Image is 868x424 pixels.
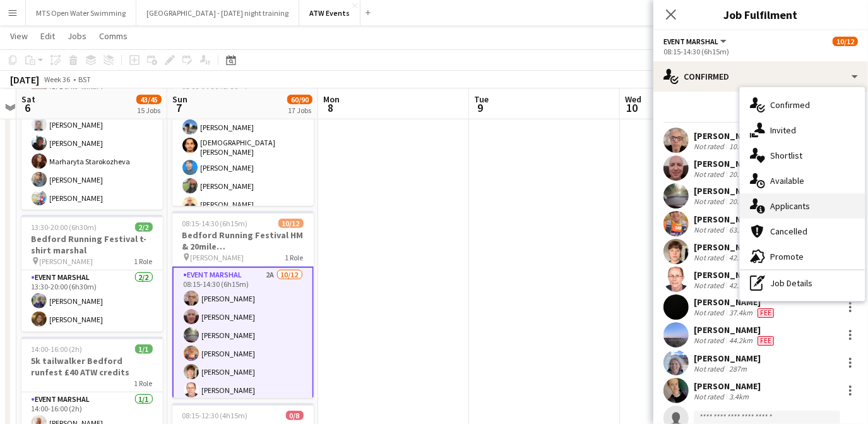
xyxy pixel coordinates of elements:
div: 20.7km [727,169,755,179]
button: MTS Open Water Swimming [26,1,136,25]
div: Not rated [694,308,727,318]
div: BST [78,75,91,84]
div: Not rated [694,197,727,207]
span: 14:00-16:00 (2h) [32,344,83,354]
span: Week 36 [42,75,73,84]
span: Sun [172,94,187,105]
h3: Job Fulfilment [653,6,868,23]
div: Crew has different fees then in role [755,308,776,318]
a: Edit [35,28,60,44]
div: Not rated [694,364,727,373]
span: Mon [323,94,340,105]
app-card-role: Event Marshal2/213:30-20:00 (6h30m)[PERSON_NAME][PERSON_NAME] [21,270,163,332]
div: 42.1km [727,253,755,262]
div: 08:15-14:30 (6h15m) [663,47,858,56]
div: Not rated [694,281,727,290]
span: 08:15-14:30 (6h15m) [182,219,248,228]
div: [PERSON_NAME] [694,214,761,225]
span: Sat [21,94,35,105]
div: Not rated [694,142,727,151]
div: [PERSON_NAME] [694,185,776,197]
span: 10/12 [833,37,858,46]
button: ATW Events [299,1,360,25]
button: Event Marshal [663,37,728,46]
span: Fee [758,336,774,346]
div: 63.2km [727,225,755,234]
div: Confirmed [653,61,868,92]
span: Wed [625,94,641,105]
span: 1 Role [134,379,153,388]
div: Not rated [694,225,727,234]
div: [PERSON_NAME] [694,158,761,169]
div: Job Details [740,270,865,296]
span: 13:30-20:00 (6h30m) [32,222,97,232]
span: 1 Role [134,257,153,266]
div: Crew has different fees then in role [755,336,776,346]
div: Not rated [694,169,727,179]
span: 10/12 [278,219,304,228]
a: View [5,28,33,44]
div: 15 Jobs [137,106,161,115]
button: [GEOGRAPHIC_DATA] - [DATE] night training [136,1,299,25]
span: [PERSON_NAME] [40,257,93,266]
span: 08:15-12:30 (4h15m) [182,411,248,420]
span: 9 [472,100,489,115]
div: 287m [727,364,749,373]
div: [PERSON_NAME] [694,380,761,392]
div: [PERSON_NAME] [694,296,776,308]
span: Edit [40,30,55,42]
span: 1 Role [285,253,304,262]
span: Jobs [68,30,86,42]
span: Comms [99,30,128,42]
div: Shortlist [740,143,865,168]
span: Tue [474,94,489,105]
h3: Bedford Running Festival t-shirt marshal [21,233,163,256]
div: [PERSON_NAME] [694,269,761,281]
div: [PERSON_NAME] [694,353,761,364]
div: 42.1km [727,281,755,290]
div: Applicants [740,193,865,219]
span: 7 [170,100,187,115]
span: 6 [20,100,35,115]
div: 3.4km [727,392,751,401]
span: 0/8 [286,411,304,420]
div: 20.7km [727,197,755,207]
div: Promote [740,244,865,269]
div: 37.4km [727,308,755,318]
div: Cancelled [740,219,865,244]
span: 60/90 [287,95,312,104]
span: 43/45 [136,95,162,104]
div: Not rated [694,392,727,401]
div: [PERSON_NAME] [694,324,776,336]
div: 44.2km [727,336,755,346]
span: [PERSON_NAME] [191,253,244,262]
span: 2/2 [135,222,153,232]
div: 10.4km [727,142,755,151]
div: Not rated [694,253,727,262]
div: [DATE] [10,73,39,86]
a: Comms [94,28,133,44]
app-job-card: 08:15-14:30 (6h15m)10/12Bedford Running Festival HM & 20mile [GEOGRAPHIC_DATA] 1 priory [PERSON_N... [172,211,314,398]
div: [PERSON_NAME] [694,241,761,253]
h3: 5k tailwalker Bedford runfest £40 ATW credits [21,355,163,378]
span: 1/1 [135,344,153,354]
div: Available [740,168,865,193]
div: [PERSON_NAME] [694,130,761,142]
a: Jobs [62,28,92,44]
div: Confirmed [740,92,865,118]
span: Event Marshal [663,37,718,46]
span: Fee [758,308,774,318]
div: 17 Jobs [288,106,312,115]
div: Not rated [694,336,727,346]
app-job-card: 13:30-20:00 (6h30m)2/2Bedford Running Festival t-shirt marshal [PERSON_NAME]1 RoleEvent Marshal2/... [21,215,163,332]
span: View [10,30,28,42]
span: 8 [321,100,340,115]
h3: Bedford Running Festival HM & 20mile [GEOGRAPHIC_DATA] 1 priory [172,229,314,252]
div: Invited [740,118,865,143]
span: 10 [623,100,641,115]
